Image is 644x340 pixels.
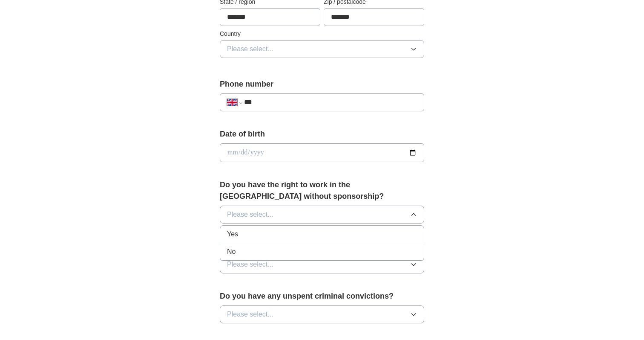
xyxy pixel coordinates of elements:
span: Please select... [227,259,273,270]
label: Phone number [220,78,424,90]
span: Please select... [227,209,273,220]
button: Please select... [220,256,424,273]
label: Do you have any unspent criminal convictions? [220,291,424,302]
span: No [227,247,236,257]
span: Please select... [227,309,273,320]
button: Please select... [220,40,424,58]
label: Do you have the right to work in the [GEOGRAPHIC_DATA] without sponsorship? [220,179,424,202]
label: Date of birth [220,128,424,140]
span: Please select... [227,44,273,54]
label: Country [220,29,424,38]
button: Please select... [220,206,424,224]
button: Please select... [220,305,424,323]
span: Yes [227,229,238,239]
